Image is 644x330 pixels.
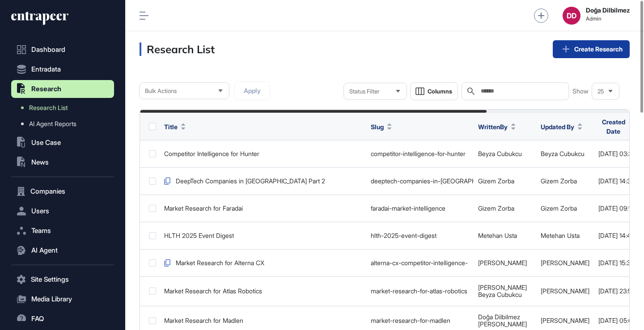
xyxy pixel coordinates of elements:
button: Entradata [11,60,114,78]
div: HLTH 2025 Event Digest [164,232,362,239]
a: [PERSON_NAME] [478,259,527,267]
span: Entradata [31,66,61,73]
button: Use Case [11,134,114,152]
span: 25 [597,88,604,95]
strong: Doğa Dilbilmez [586,7,630,14]
span: Admin [586,16,630,22]
button: Users [11,202,114,220]
span: Media Library [31,296,72,303]
span: AI Agent [31,247,58,254]
button: FAQ [11,310,114,328]
a: Beyza Cubukcu [478,291,522,298]
a: Doğa Dilbilmez [478,313,520,321]
button: DD [563,7,580,25]
span: News [31,159,49,166]
div: Market Research for Madlen [164,317,362,324]
span: Research [31,85,61,93]
div: faradai-market-intelligence [371,205,469,212]
span: Users [31,207,49,215]
a: [PERSON_NAME] [478,320,527,328]
a: Create Research [553,40,630,58]
a: Gizem Zorba [541,177,577,185]
div: [DATE] 09:12 [598,205,636,212]
a: [PERSON_NAME] [541,287,589,295]
span: WrittenBy [478,122,508,131]
a: Gizem Zorba [478,177,514,185]
div: Competitor Intelligence for Hunter [164,150,362,157]
div: market-research-for-atlas-robotics [371,288,469,295]
span: Updated By [541,122,574,131]
span: Use Case [31,139,61,146]
span: Created Date [598,117,628,136]
button: Media Library [11,290,114,308]
a: Beyza Cubukcu [541,150,585,157]
a: Gizem Zorba [541,204,577,212]
button: WrittenBy [478,122,516,131]
a: Dashboard [11,41,114,59]
a: Metehan Usta [478,232,517,239]
button: Teams [11,222,114,240]
button: Companies [11,182,114,200]
div: hlth-2025-event-digest [371,232,469,239]
span: Teams [31,227,51,234]
button: Updated By [541,122,582,131]
div: deeptech-companies-in-[GEOGRAPHIC_DATA]-part-2 [371,178,469,185]
span: Dashboard [31,46,65,53]
a: Metehan Usta [541,232,580,239]
div: alterna-cx-competitor-intelligence- [371,259,469,267]
button: Site Settings [11,271,114,288]
a: Research List [16,100,114,116]
div: Market Research for Atlas Robotics [164,288,362,295]
span: Site Settings [31,276,69,283]
a: Gizem Zorba [478,204,514,212]
a: Beyza Cubukcu [478,150,522,157]
button: Title [164,122,186,131]
a: [PERSON_NAME] [541,317,589,324]
span: Columns [428,88,452,95]
span: Title [164,122,178,131]
span: AI Agent Reports [29,120,76,127]
span: Slug [371,122,384,131]
button: News [11,153,114,171]
span: Research List [29,104,68,111]
a: [PERSON_NAME] [541,259,589,267]
div: [DATE] 23:54 [598,288,636,295]
button: Slug [371,122,392,131]
span: Bulk Actions [145,88,177,94]
button: Columns [410,82,458,100]
span: Status Filter [349,88,379,95]
button: Created Date [598,117,636,136]
div: [DATE] 15:36 [598,259,636,267]
div: market-research-for-madlen [371,317,469,324]
a: AI Agent Reports [16,116,114,132]
button: AI Agent [11,241,114,259]
span: FAQ [31,315,44,322]
div: [DATE] 05:05 [598,317,636,324]
button: Research [11,80,114,98]
div: Market Research for Faradai [164,205,362,212]
div: Market Research for Alterna CX [164,259,362,267]
div: [DATE] 03:35 [598,150,636,157]
a: [PERSON_NAME] [478,283,527,291]
span: Companies [30,188,65,195]
h3: Research List [140,42,215,56]
div: [DATE] 14:41 [598,232,636,239]
div: competitor-intelligence-for-hunter [371,150,469,157]
span: Show [572,88,589,95]
div: [DATE] 14:37 [598,178,636,185]
div: DeepTech Companies in [GEOGRAPHIC_DATA] Part 2 [164,178,362,185]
